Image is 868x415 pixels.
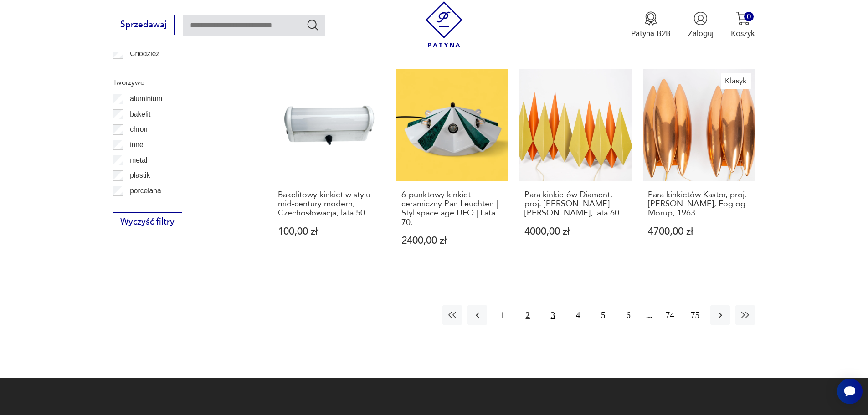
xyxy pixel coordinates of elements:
button: Zaloguj [688,11,714,39]
h3: Bakelitowy kinkiet w stylu mid-century modern, Czechosłowacja, lata 50. [278,190,380,218]
p: Ćmielów [130,63,157,75]
a: 6-punktowy kinkiet ceramiczny Pan Leuchten | Styl space age UFO | Lata 70.6-punktowy kinkiet cera... [396,69,509,267]
p: Koszyk [731,28,755,39]
a: Bakelitowy kinkiet w stylu mid-century modern, Czechosłowacja, lata 50.Bakelitowy kinkiet w stylu... [273,69,385,267]
p: Patyna B2B [631,28,671,39]
p: Zaloguj [688,28,714,39]
h3: Para kinkietów Diament, proj. [PERSON_NAME] [PERSON_NAME], lata 60. [524,190,627,218]
button: Sprzedawaj [113,15,175,35]
p: 2400,00 zł [401,236,504,246]
a: Ikona medaluPatyna B2B [631,11,671,39]
p: porcelit [130,200,153,212]
p: 100,00 zł [278,227,380,236]
img: Patyna - sklep z meblami i dekoracjami vintage [421,1,467,47]
p: 4000,00 zł [524,227,627,236]
img: Ikona medalu [644,11,658,26]
a: KlasykPara kinkietów Kastor, proj. Jo Hammerborg, Fog og Morup, 1963Para kinkietów Kastor, proj. ... [643,69,755,267]
p: Tworzywo [113,77,247,88]
button: 5 [593,305,613,325]
p: plastik [130,169,150,181]
h3: Para kinkietów Kastor, proj. [PERSON_NAME], Fog og Morup, 1963 [648,190,750,218]
img: Ikonka użytkownika [693,11,708,26]
button: 4 [568,305,588,325]
p: Chodzież [130,48,159,60]
button: 0Koszyk [731,11,755,39]
p: chrom [130,123,149,135]
p: 4700,00 zł [648,227,750,236]
button: Wyczyść filtry [113,212,182,232]
p: inne [130,139,143,151]
img: Ikona koszyka [736,11,750,26]
h3: 6-punktowy kinkiet ceramiczny Pan Leuchten | Styl space age UFO | Lata 70. [401,190,504,228]
button: Szukaj [306,18,319,31]
button: 6 [618,305,638,325]
button: Patyna B2B [631,11,671,39]
a: Para kinkietów Diament, proj. Holm Sorensen, lata 60.Para kinkietów Diament, proj. [PERSON_NAME] ... [519,69,632,267]
p: bakelit [130,108,150,120]
button: 1 [493,305,512,325]
p: aluminium [130,93,162,105]
button: 74 [660,305,680,325]
button: 3 [543,305,563,325]
button: 75 [685,305,705,325]
p: metal [130,154,147,166]
p: porcelana [130,185,161,197]
iframe: Smartsupp widget button [837,379,863,404]
div: 0 [744,12,754,21]
button: 2 [518,305,538,325]
a: Sprzedawaj [113,22,175,29]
